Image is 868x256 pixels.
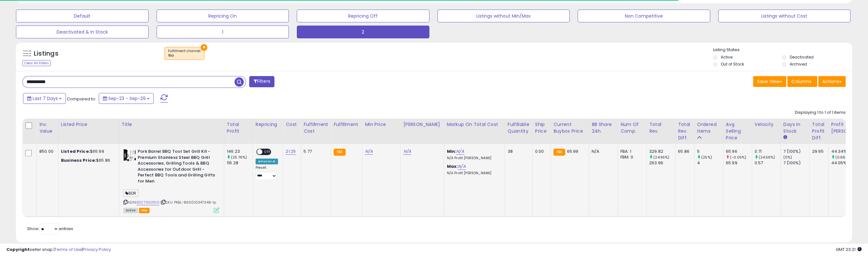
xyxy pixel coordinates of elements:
[787,76,817,87] button: Columns
[303,149,326,154] div: 5.77
[61,149,114,154] div: $65.99
[447,156,500,160] p: N/A Profit [PERSON_NAME]
[157,10,289,22] button: Repricing On
[403,148,411,155] a: N/A
[458,163,465,170] a: N/A
[227,160,253,166] div: 116.28
[27,226,73,232] span: Show: entries
[83,246,111,252] a: Privacy Policy
[447,171,500,175] p: N/A Profit [PERSON_NAME]
[726,121,749,141] div: Avg Selling Price
[365,148,373,155] a: N/A
[783,160,809,166] div: 7 (100%)
[783,155,792,160] small: (0%)
[783,121,807,135] div: Days In Stock
[123,149,136,161] img: 41AdU5ZEfNL._SL40_.jpg
[649,160,675,166] div: 263.96
[34,49,58,58] h5: Listings
[22,60,51,66] div: Clear All Filters
[67,96,96,102] span: Compared to:
[227,121,250,135] div: Total Profit
[592,149,613,154] div: N/A
[701,155,712,160] small: (25%)
[835,155,850,160] small: (0.66%)
[256,166,278,180] div: Preset:
[444,119,505,144] th: The percentage added to the cost of goods (COGS) that forms the calculator for Min & Max prices.
[334,121,359,128] div: Fulfillment
[753,76,786,87] button: Save View
[403,121,441,128] div: [PERSON_NAME]
[6,247,111,253] div: seller snap | |
[447,163,458,169] b: Max:
[567,148,578,154] span: 65.99
[620,149,641,154] div: FBA: 1
[697,160,723,166] div: 4
[713,47,852,53] p: Listing States:
[136,200,159,205] a: B0C79G21N9
[39,121,56,135] div: Inv. value
[16,26,149,38] button: Deactivated & In Stock
[256,159,278,164] div: Amazon AI
[697,149,723,154] div: 5
[726,160,752,166] div: 65.99
[649,149,675,154] div: 329.82
[123,149,219,212] div: ASIN:
[168,49,201,58] span: Fulfillment channel :
[123,190,138,197] span: BDR
[812,121,826,141] div: Total Profit Diff.
[755,149,780,154] div: 0.71
[160,200,216,205] span: | SKU: PKBL-860010347348-1p
[437,10,570,22] button: Listings without Min/Max
[334,149,345,156] small: FBA
[231,155,247,160] small: (25.76%)
[123,208,138,213] span: All listings currently available for purchase on Amazon
[138,149,215,186] b: Pork Barrel BBQ Tool Set Grill Kit - Premium Stainless Steel BBQ Grill Accessories, Grilling Tool...
[286,148,296,155] a: 21.25
[23,93,66,104] button: Last 7 Days
[718,10,851,22] button: Listings without Cost
[783,135,787,140] small: Days In Stock.
[122,121,221,128] div: Title
[168,53,201,58] div: fba
[447,148,456,154] b: Min:
[755,160,780,166] div: 0.57
[456,148,464,155] a: N/A
[6,246,30,252] strong: Copyright
[783,149,809,154] div: 7 (100%)
[61,148,90,154] b: Listed Price:
[61,158,114,163] div: $65.86
[99,93,154,104] button: Sep-23 - Sep-29
[726,149,752,154] div: 65.96
[578,10,710,22] button: Non Competitive
[227,149,253,154] div: 146.23
[507,121,529,135] div: Fulfillable Quantity
[791,78,811,85] span: Columns
[535,149,546,154] div: 0.00
[759,155,775,160] small: (24.56%)
[678,149,689,154] div: 65.86
[649,121,672,135] div: Total Rev.
[365,121,398,128] div: Min Price
[697,121,720,135] div: Ordered Items
[790,61,807,67] label: Archived
[447,121,502,128] div: Markup on Total Cost
[39,149,53,154] div: 850.00
[297,10,429,22] button: Repricing Off
[720,61,744,67] label: Out of Stock
[730,155,746,160] small: (-0.05%)
[553,121,586,135] div: Current Buybox Price
[262,149,273,155] span: OFF
[61,157,96,163] b: Business Price:
[286,121,298,128] div: Cost
[620,121,644,135] div: Num of Comp.
[303,121,328,135] div: Fulfillment Cost
[818,76,846,87] button: Actions
[108,95,146,102] span: Sep-23 - Sep-29
[620,154,641,160] div: FBM: 0
[836,246,862,252] span: 2025-10-7 23:21 GMT
[33,95,58,102] span: Last 7 Days
[201,44,207,51] button: ×
[790,54,814,60] label: Deactivated
[61,121,116,128] div: Listed Price
[653,155,669,160] small: (24.95%)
